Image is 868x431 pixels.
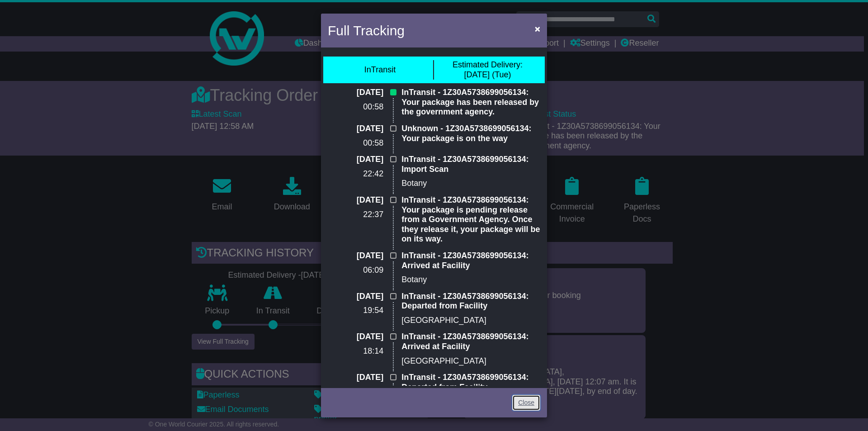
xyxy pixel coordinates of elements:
button: Close [530,19,545,38]
p: InTransit - 1Z30A5738699056134: Your package has been released by the government agency. [401,88,540,117]
p: [DATE] [328,124,383,134]
p: InTransit - 1Z30A5738699056134: Import Scan [401,155,540,174]
p: [DATE] [328,88,383,98]
p: InTransit - 1Z30A5738699056134: Arrived at Facility [401,332,540,351]
div: InTransit [364,65,396,75]
p: [DATE] [328,292,383,302]
p: 22:37 [328,210,383,220]
p: [DATE] [328,332,383,342]
p: [DATE] [328,155,383,165]
p: 00:58 [328,138,383,148]
p: [DATE] [328,373,383,383]
p: [DATE] [328,251,383,261]
p: 18:14 [328,346,383,356]
h4: Full Tracking [328,20,405,41]
p: InTransit - 1Z30A5738699056134: Departed from Facility [401,292,540,311]
p: InTransit - 1Z30A5738699056134: Departed from Facility [401,373,540,392]
p: Botany [401,179,540,189]
p: InTransit - 1Z30A5738699056134: Arrived at Facility [401,251,540,270]
span: × [535,24,540,34]
p: Unknown - 1Z30A5738699056134: Your package is on the way [401,124,540,143]
p: InTransit - 1Z30A5738699056134: Your package is pending release from a Government Agency. Once th... [401,195,540,244]
p: [GEOGRAPHIC_DATA] [401,356,540,366]
p: 00:58 [328,102,383,112]
p: 19:54 [328,306,383,316]
a: Close [512,395,540,411]
p: [GEOGRAPHIC_DATA] [401,316,540,326]
p: 06:09 [328,265,383,275]
p: Botany [401,275,540,285]
span: Estimated Delivery: [453,60,523,69]
p: 22:42 [328,169,383,179]
p: [DATE] [328,195,383,205]
div: [DATE] (Tue) [453,60,523,80]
